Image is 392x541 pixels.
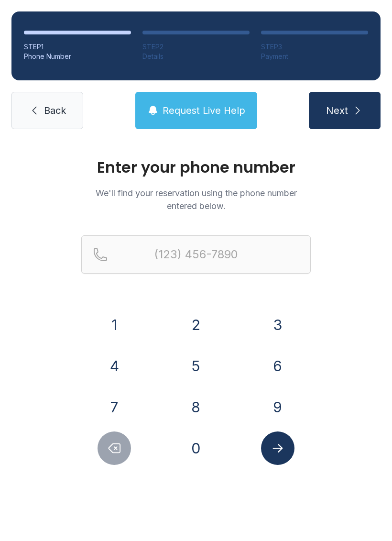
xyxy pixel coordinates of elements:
[98,349,131,383] button: 4
[24,42,131,52] div: STEP 1
[179,390,213,424] button: 8
[98,308,131,342] button: 1
[81,160,311,175] h1: Enter your phone number
[261,390,294,424] button: 9
[261,349,294,383] button: 6
[98,390,131,424] button: 7
[142,42,250,52] div: STEP 2
[98,431,131,465] button: Delete number
[163,104,245,117] span: Request Live Help
[261,308,294,342] button: 3
[261,42,368,52] div: STEP 3
[24,52,131,61] div: Phone Number
[179,308,213,342] button: 2
[44,104,66,117] span: Back
[326,104,348,117] span: Next
[142,52,250,61] div: Details
[81,235,311,274] input: Reservation phone number
[179,349,213,383] button: 5
[179,431,213,465] button: 0
[81,187,311,212] p: We'll find your reservation using the phone number entered below.
[261,431,294,465] button: Submit lookup form
[261,52,368,61] div: Payment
